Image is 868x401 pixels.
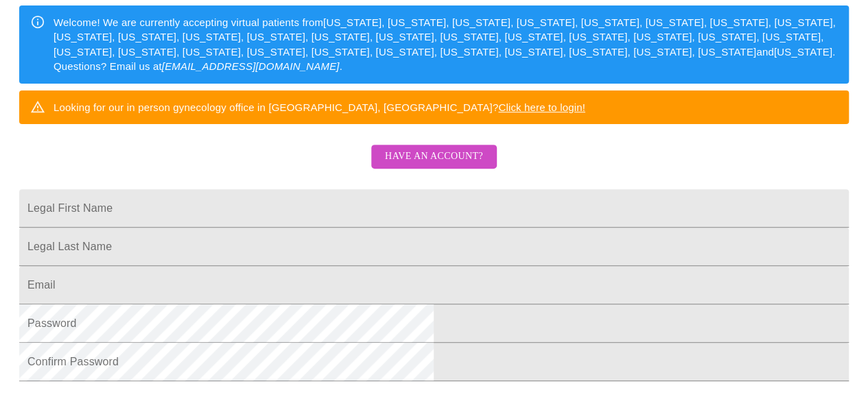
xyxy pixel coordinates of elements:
em: [EMAIL_ADDRESS][DOMAIN_NAME] [162,60,340,72]
div: Welcome! We are currently accepting virtual patients from [US_STATE], [US_STATE], [US_STATE], [US... [54,10,838,80]
button: Have an account? [371,145,497,169]
div: Looking for our in person gynecology office in [GEOGRAPHIC_DATA], [GEOGRAPHIC_DATA]? [54,95,585,120]
a: Click here to login! [498,101,585,113]
span: Have an account? [385,148,483,165]
a: Have an account? [368,160,500,171]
